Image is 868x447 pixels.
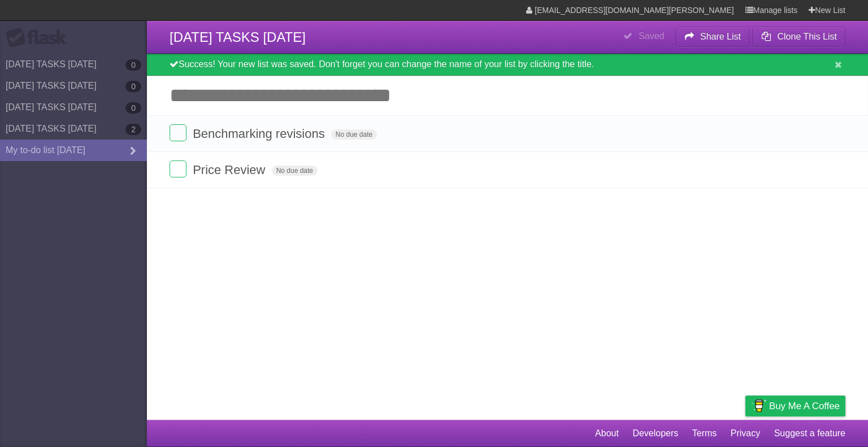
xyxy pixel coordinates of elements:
b: 0 [125,59,141,71]
span: Benchmarking revisions [193,127,328,141]
a: About [595,423,619,444]
span: No due date [272,166,318,176]
b: 0 [125,102,141,114]
a: Suggest a feature [774,423,845,444]
b: Clone This List [777,32,837,41]
label: Done [170,160,186,177]
span: [DATE] TASKS [DATE] [170,29,306,45]
a: Terms [692,423,717,444]
div: Flask [6,28,73,48]
span: Price Review [193,163,268,177]
img: Buy me a coffee [751,396,766,415]
b: Saved [639,31,664,41]
b: 2 [125,124,141,135]
b: 0 [125,81,141,92]
a: Privacy [731,423,760,444]
a: Buy me a coffee [745,396,845,416]
button: Clone This List [752,27,845,47]
b: Share List [700,32,741,41]
span: Buy me a coffee [769,396,840,416]
span: No due date [331,129,377,140]
label: Done [170,124,186,141]
div: Success! Your new list was saved. Don't forget you can change the name of your list by clicking t... [147,54,868,76]
button: Share List [675,27,750,47]
a: Developers [632,423,678,444]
